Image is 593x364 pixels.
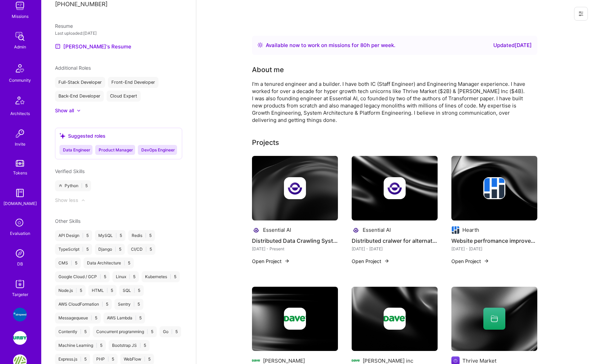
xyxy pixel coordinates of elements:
div: Admin [14,43,26,50]
img: guide book [13,186,27,200]
span: | [96,343,97,348]
img: Company logo [384,308,406,330]
img: Community [12,60,28,77]
div: MySQL 5 [95,230,125,241]
img: Architects [12,93,28,110]
div: SQL 5 [119,285,144,296]
div: Tokens [13,169,27,177]
span: | [80,329,81,334]
button: Open Project [252,258,290,265]
div: Redis 5 [128,230,155,241]
div: Concurrent programming 5 [93,326,157,337]
div: Messagequeue 5 [55,312,101,323]
span: | [171,329,173,334]
div: Show all [55,107,74,114]
span: | [134,288,135,293]
div: Cloud Expert [107,91,141,102]
div: Show less [55,197,78,204]
span: | [116,233,117,238]
div: Full-Stack Developer [55,77,105,88]
div: TypeScript 5 [55,244,92,255]
img: cover [252,156,338,220]
img: Company logo [384,177,406,199]
span: | [145,233,146,238]
span: Other Skills [55,218,80,224]
div: Available now to work on missions for h per week . [266,41,395,49]
img: cover [252,287,338,351]
a: Urby: Booking & Website redesign [11,331,29,345]
div: DB [17,260,23,268]
button: Open Project [352,258,389,265]
span: 80 [360,42,367,48]
img: arrow-right [484,258,489,264]
img: Company logo [252,226,260,234]
span: | [129,274,130,280]
img: Invite [13,127,27,140]
div: Kubernetes 5 [142,271,180,282]
div: [DATE] - Present [252,245,338,252]
div: Google Cloud / GCP 5 [55,271,110,282]
div: API Design 5 [55,230,92,241]
div: [DATE] - [DATE] [352,245,438,252]
span: | [107,288,108,293]
div: Evaluation [10,230,30,237]
div: Projects [252,137,279,148]
span: Additional Roles [55,65,91,71]
img: cover [451,156,537,220]
h4: Distributed Data Crawling System [252,236,338,245]
div: Invite [15,140,25,148]
span: | [102,302,103,307]
div: Updated [DATE] [493,41,532,49]
div: Hearth [462,226,479,234]
div: Python 5 [55,180,91,191]
span: | [82,233,84,238]
img: Admin Search [13,247,27,260]
div: Django 5 [95,244,125,255]
img: Resume [55,44,61,49]
span: Resume [55,23,73,29]
div: Go 5 [160,326,181,337]
img: Urby: Booking & Website redesign [13,331,27,345]
h4: Distributed cralwer for alternative data @ Hedge Fund [352,236,438,245]
div: Linux 5 [112,271,139,282]
div: AWS Lambda 5 [103,312,145,323]
div: Community [9,77,31,84]
img: tokens [16,160,24,167]
span: | [140,343,141,348]
span: | [76,288,77,293]
div: About me [252,65,284,75]
span: | [135,315,136,321]
div: [DATE] - [DATE] [451,245,537,252]
p: [PHONE_NUMBER] [55,0,182,9]
span: Verified Skills [55,168,85,174]
a: [PERSON_NAME]'s Resume [55,42,131,50]
img: Company logo [451,226,460,234]
div: CI/CD 5 [128,244,155,255]
span: | [144,356,145,362]
span: | [81,183,83,189]
span: | [100,274,101,280]
i: icon SelectionTeam [13,217,26,230]
div: Suggested roles [59,132,106,139]
img: cover [352,156,438,220]
img: arrow-right [284,258,290,264]
div: Front-End Developer [108,77,158,88]
img: Company logo [284,308,306,330]
span: | [133,302,135,307]
span: DevOps Engineer [141,147,175,152]
span: | [147,329,148,334]
span: | [82,247,84,252]
i: icon ATeamGray [58,184,63,188]
span: Product Manager [99,147,133,152]
div: CMS 5 [55,258,81,269]
img: arrow-right [384,258,389,264]
div: Targeter [12,291,28,298]
span: | [80,356,81,362]
button: Open Project [451,258,489,265]
div: Essential AI [263,226,291,234]
span: | [91,315,92,321]
span: | [170,274,171,280]
img: Availability [257,42,263,48]
i: icon SuggestedTeams [59,133,65,139]
span: | [124,260,125,266]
